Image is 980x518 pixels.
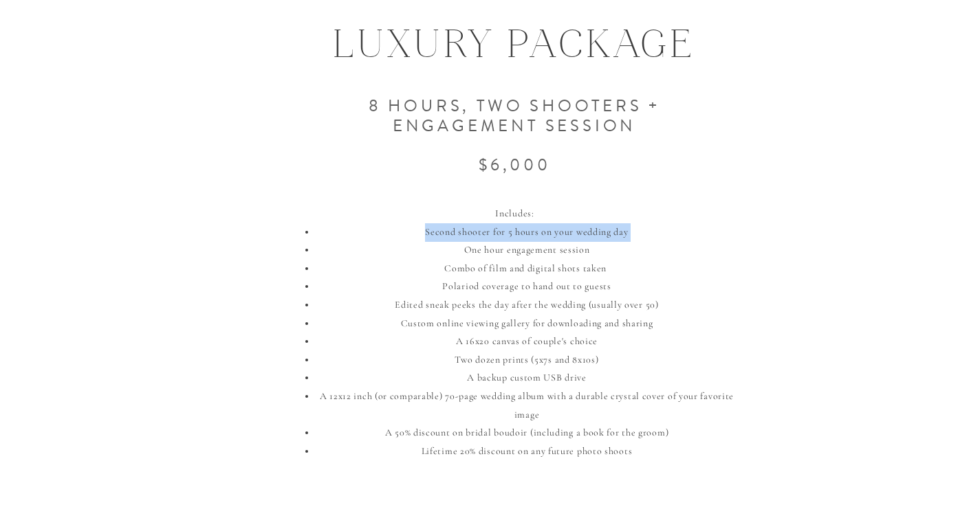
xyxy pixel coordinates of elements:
li: Edited sneak peeks the day after the wedding (usually over 50) [316,296,737,315]
li: Second shooter for 5 hours on your wedding day [316,223,737,242]
li: Polariod coverage to hand out to guests [316,278,737,296]
li: A 16x20 canvas of couple's choice [316,333,737,351]
li: A 12x12 inch (or comparable) 70-page wedding album with a durable crystal cover of your favorite ... [316,387,737,424]
h1: LUXURY PACKAGE [184,18,846,62]
span: Includes: [495,207,534,219]
li: Lifetime 20% discount on any future photo shoots [316,442,737,461]
li: One hour engagement session [316,241,737,260]
li: A 50% discount on bridal boudoir (including a book for the groom) [316,424,737,442]
li: Custom online viewing gallery for downloading and sharing [316,315,737,333]
li: A backup custom USB drive [316,369,737,387]
li: Combo of film and digital shots taken [316,260,737,278]
h3: 8 hours, two shooters + Engagement session $6,000 [263,76,766,186]
li: Two dozen prints (5x7s and 8x10s) [316,351,737,370]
